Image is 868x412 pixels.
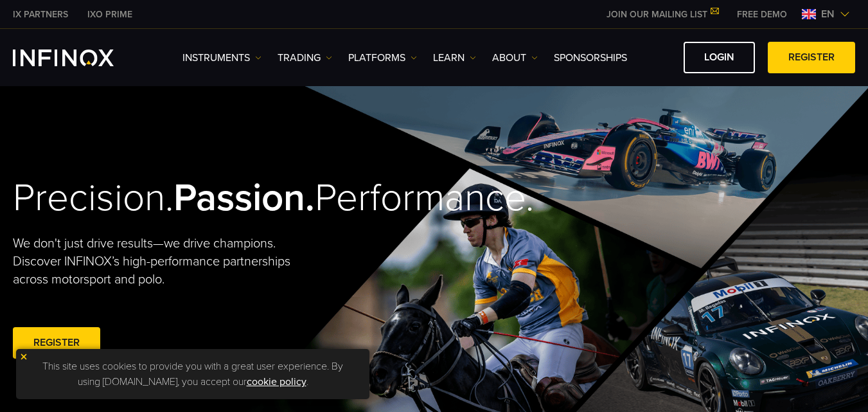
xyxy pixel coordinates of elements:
[3,8,78,21] a: INFINOX
[597,9,727,20] a: JOIN OUR MAILING LIST
[816,6,840,22] span: en
[78,8,142,21] a: INFINOX
[768,42,855,73] a: REGISTER
[13,175,392,222] h2: Precision. Performance.
[13,235,316,289] p: We don't just drive results—we drive champions. Discover INFINOX’s high-performance partnerships ...
[13,49,144,66] a: INFINOX Logo
[173,175,315,221] strong: Passion.
[554,50,627,66] a: SPONSORSHIPS
[727,8,797,21] a: INFINOX MENU
[247,375,306,388] a: cookie policy
[13,327,100,359] a: REGISTER
[684,42,755,73] a: LOGIN
[22,355,363,393] p: This site uses cookies to provide you with a great user experience. By using [DOMAIN_NAME], you a...
[433,50,476,66] a: Learn
[19,352,28,361] img: yellow close icon
[278,50,332,66] a: TRADING
[348,50,417,66] a: PLATFORMS
[182,50,261,66] a: Instruments
[492,50,538,66] a: ABOUT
